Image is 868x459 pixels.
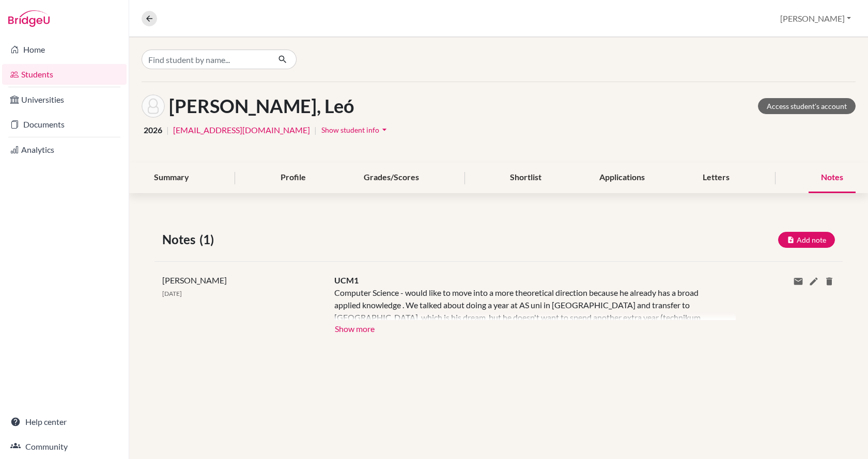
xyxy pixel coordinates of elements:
button: Show student infoarrow_drop_down [321,122,390,138]
i: arrow_drop_down [379,124,390,135]
div: Shortlist [498,163,554,193]
span: | [166,124,169,136]
a: Universities [2,89,127,110]
span: [DATE] [162,290,182,297]
span: Show student info [321,125,379,134]
span: [PERSON_NAME] [162,275,227,285]
span: Notes [162,230,199,249]
span: (1) [199,230,218,249]
button: Add note [778,232,835,248]
div: Letters [690,163,742,193]
a: Home [2,39,127,60]
div: Notes [809,163,856,193]
div: Grades/Scores [351,163,431,193]
a: Analytics [2,139,127,160]
a: [EMAIL_ADDRESS][DOMAIN_NAME] [173,124,310,136]
button: [PERSON_NAME] [776,9,856,28]
img: Bridge-U [8,10,50,27]
span: UCM1 [334,275,359,285]
a: Students [2,64,127,85]
span: 2026 [144,124,162,136]
span: | [314,124,317,136]
div: Summary [142,163,202,193]
h1: [PERSON_NAME], Leó [169,95,354,117]
img: Leó Takács's avatar [142,94,165,118]
a: Community [2,436,127,457]
input: Find student by name... [142,50,270,69]
a: Documents [2,114,127,135]
div: Applications [587,163,657,193]
a: Help center [2,411,127,432]
button: Show more [334,320,375,336]
a: Access student's account [758,98,856,114]
div: Computer Science - would like to move into a more theoretical direction because he already has a ... [334,287,720,320]
div: Profile [268,163,318,193]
